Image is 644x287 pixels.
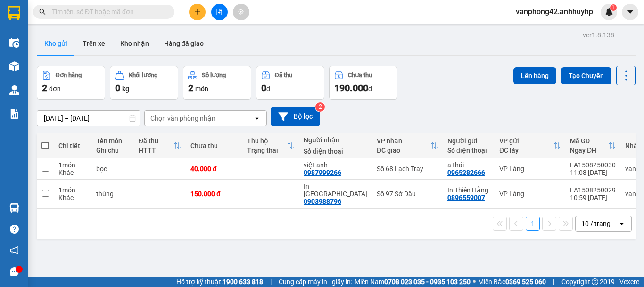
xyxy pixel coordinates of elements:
[384,278,471,286] strong: 0708 023 035 - 0935 103 250
[9,203,19,213] img: warehouse-icon
[58,142,87,149] div: Chi tiết
[304,198,341,205] div: 0903988796
[304,136,367,144] div: Người nhận
[56,72,82,78] div: Đơn hàng
[304,183,367,198] div: In Trường Phú
[499,137,553,145] div: VP gửi
[202,72,226,78] div: Số lượng
[9,38,19,48] img: warehouse-icon
[37,111,140,126] input: Select a date range.
[150,113,215,123] div: Chọn văn phòng nhận
[190,165,238,173] div: 40.000 đ
[266,85,270,93] span: đ
[570,147,608,154] div: Ngày ĐH
[304,161,367,169] div: việt anh
[372,133,443,158] th: Toggle SortBy
[247,147,287,154] div: Trạng thái
[570,161,616,169] div: LA1508250030
[583,30,614,40] div: ver 1.8.138
[190,142,238,149] div: Chưa thu
[233,4,249,20] button: aim
[96,147,129,154] div: Ghi chú
[499,165,561,173] div: VP Láng
[592,278,598,285] span: copyright
[238,9,244,15] span: aim
[505,278,546,286] strong: 0369 525 060
[499,147,553,154] div: ĐC lấy
[10,246,19,255] span: notification
[247,137,287,145] div: Thu hộ
[49,85,61,93] span: đơn
[139,137,173,145] div: Đã thu
[37,66,105,100] button: Đơn hàng2đơn
[271,107,320,126] button: Bộ lọc
[377,165,438,173] div: Số 68 Lạch Tray
[553,277,554,287] span: |
[188,82,193,94] span: 2
[570,186,616,194] div: LA1508250029
[113,32,157,55] button: Kho nhận
[513,67,556,84] button: Lên hàng
[8,6,20,20] img: logo-vxr
[75,32,113,55] button: Trên xe
[329,66,397,100] button: Chưa thu190.000đ
[58,169,87,176] div: Khác
[447,147,490,154] div: Số điện thoại
[189,4,206,20] button: plus
[9,85,19,95] img: warehouse-icon
[42,82,47,94] span: 2
[561,67,611,84] button: Tạo Chuyến
[110,66,178,100] button: Khối lượng0kg
[37,32,75,55] button: Kho gửi
[368,85,372,93] span: đ
[10,267,19,276] span: message
[10,225,19,234] span: question-circle
[134,133,186,158] th: Toggle SortBy
[610,4,617,11] sup: 1
[279,277,352,287] span: Cung cấp máy in - giấy in:
[211,4,228,20] button: file-add
[570,194,616,201] div: 10:59 [DATE]
[58,186,87,194] div: 1 món
[618,220,626,227] svg: open
[526,217,540,231] button: 1
[139,147,173,154] div: HTTT
[473,280,476,284] span: ⚪️
[447,161,490,169] div: a thái
[570,137,608,145] div: Mã GD
[176,277,263,287] span: Hỗ trợ kỹ thuật:
[611,4,615,11] span: 1
[52,7,163,17] input: Tìm tên, số ĐT hoặc mã đơn
[499,190,561,198] div: VP Láng
[256,66,324,100] button: Đã thu0đ
[96,137,129,145] div: Tên món
[495,133,565,158] th: Toggle SortBy
[223,278,263,286] strong: 1900 633 818
[508,6,601,17] span: vanphong42.anhhuyhp
[478,277,546,287] span: Miền Bắc
[565,133,620,158] th: Toggle SortBy
[253,114,261,122] svg: open
[570,169,616,176] div: 11:08 [DATE]
[447,194,485,201] div: 0896559007
[377,147,430,154] div: ĐC giao
[377,137,430,145] div: VP nhận
[122,85,129,93] span: kg
[315,102,325,112] sup: 2
[216,9,223,15] span: file-add
[275,72,292,78] div: Đã thu
[96,190,129,198] div: thùng
[194,9,201,15] span: plus
[447,137,490,145] div: Người gửi
[195,85,208,93] span: món
[304,148,367,155] div: Số điện thoại
[115,82,120,94] span: 0
[622,4,638,20] button: caret-down
[377,190,438,198] div: Số 97 Sở Dầu
[304,169,341,176] div: 0987999266
[447,169,485,176] div: 0965282666
[626,8,635,16] span: caret-down
[355,277,471,287] span: Miền Nam
[58,161,87,169] div: 1 món
[270,277,272,287] span: |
